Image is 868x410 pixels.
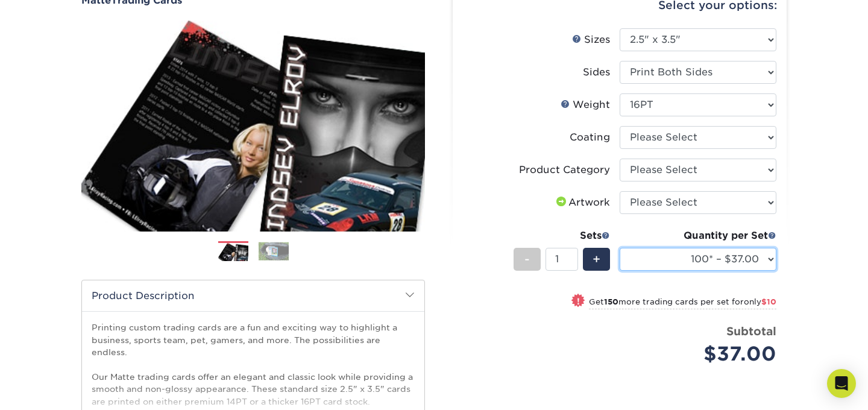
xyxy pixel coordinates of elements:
div: Open Intercom Messenger [827,369,856,398]
img: Trading Cards 01 [218,242,248,263]
span: $10 [761,297,776,306]
div: Weight [561,98,610,112]
span: only [744,297,776,306]
div: Sides [583,65,610,80]
div: Sets [514,229,610,243]
div: Quantity per Set [620,229,776,243]
div: Artwork [554,195,610,210]
strong: 150 [604,297,618,306]
small: Get more trading cards per set for [589,297,776,309]
img: Matte 01 [81,7,425,245]
div: Sizes [572,33,610,47]
span: + [593,250,600,268]
div: Coating [570,130,610,145]
strong: Subtotal [726,324,776,338]
span: ! [577,295,580,307]
h2: Product Description [82,280,424,311]
div: Product Category [519,163,610,177]
img: Trading Cards 02 [259,242,289,260]
span: - [524,250,530,268]
div: $37.00 [629,339,776,368]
